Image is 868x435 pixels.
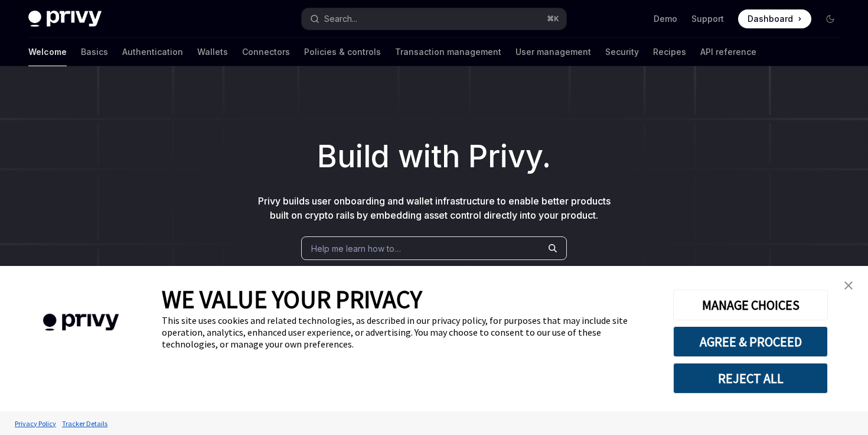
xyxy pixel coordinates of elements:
button: AGREE & PROCEED [673,326,828,357]
a: Connectors [242,38,290,66]
img: close banner [844,281,853,290]
a: Privacy Policy [12,413,59,434]
button: Search...⌘K [302,8,566,30]
img: dark logo [28,11,102,27]
a: close banner [837,274,860,297]
h1: Build with Privy. [19,134,849,180]
a: Authentication [122,38,183,66]
a: API reference [700,38,756,66]
a: Demo [654,13,677,25]
span: WE VALUE YOUR PRIVACY [162,284,422,314]
a: Policies & controls [304,38,381,66]
a: Recipes [653,38,686,66]
img: company logo [18,297,144,348]
button: Toggle dark mode [821,9,840,28]
span: Privy builds user onboarding and wallet infrastructure to enable better products built on crypto ... [258,195,611,221]
a: Tracker Details [59,413,110,434]
span: Help me learn how to… [311,242,401,255]
div: This site uses cookies and related technologies, as described in our privacy policy, for purposes... [162,314,655,350]
button: MANAGE CHOICES [673,290,828,320]
span: ⌘ K [547,14,559,24]
button: REJECT ALL [673,363,828,394]
a: Welcome [28,38,67,66]
div: Search... [324,12,357,26]
a: Dashboard [738,9,811,28]
a: Security [605,38,639,66]
a: Wallets [197,38,228,66]
a: Support [691,13,724,25]
span: Dashboard [748,13,793,25]
a: Transaction management [395,38,501,66]
a: User management [515,38,591,66]
a: Basics [81,38,108,66]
